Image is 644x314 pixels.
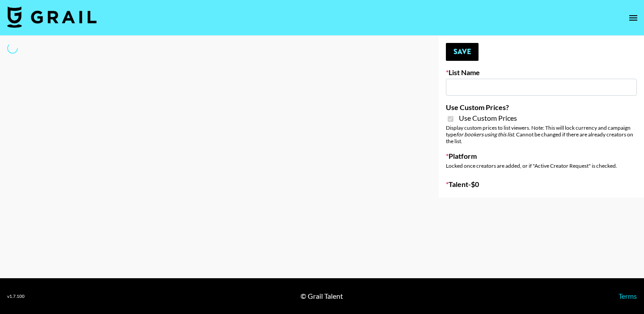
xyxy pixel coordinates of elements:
label: Talent - $ 0 [446,180,637,189]
label: Use Custom Prices? [446,103,637,112]
button: open drawer [624,9,642,27]
div: © Grail Talent [301,292,343,301]
a: Terms [619,292,637,300]
em: for bookers using this list [456,131,514,138]
label: Platform [446,152,637,161]
div: Locked once creators are added, or if "Active Creator Request" is checked. [446,162,637,169]
img: Grail Talent [7,6,97,28]
span: Use Custom Prices [459,114,517,123]
label: List Name [446,68,637,77]
div: Display custom prices to list viewers. Note: This will lock currency and campaign type . Cannot b... [446,124,637,144]
div: v 1.7.100 [7,293,25,299]
button: Save [446,43,479,61]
